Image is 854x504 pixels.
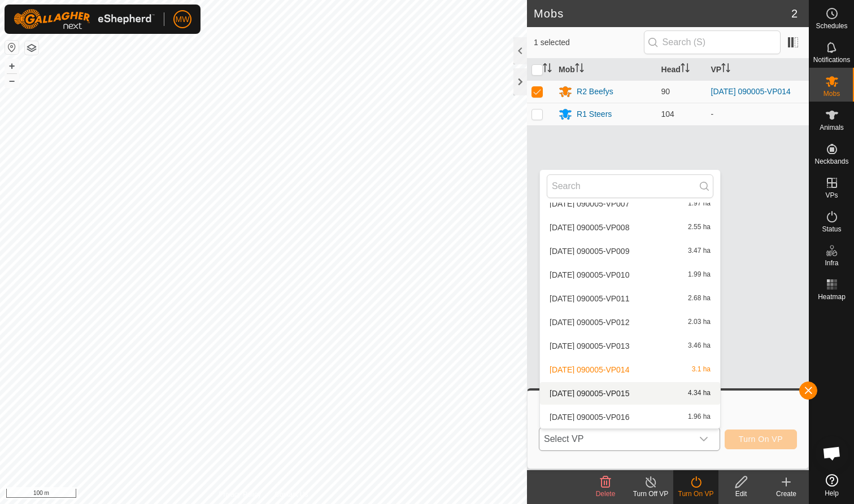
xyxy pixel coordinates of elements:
span: Neckbands [814,158,848,165]
span: 2.03 ha [688,318,711,326]
p-sorticon: Activate to sort [575,65,584,74]
td: - [707,103,809,125]
span: Heatmap [818,293,846,300]
th: Head [657,59,707,81]
li: 2025-09-28 090005-VP007 [540,192,720,215]
li: 2025-09-28 090005-VP008 [540,216,720,239]
span: 2.55 ha [688,223,711,231]
img: Gallagher Logo [14,9,155,29]
button: Map Layers [25,41,38,55]
a: Help [809,470,854,501]
span: Notifications [813,56,850,63]
span: [DATE] 090005-VP008 [550,223,629,231]
li: 2025-09-28 090005-VP011 [540,287,720,310]
span: 1.99 ha [688,271,711,279]
li: 2025-09-28 090005-VP015 [540,382,720,405]
li: 2025-09-28 090005-VP014 [540,358,720,381]
span: 2.68 ha [688,295,711,303]
p-sorticon: Activate to sort [681,65,690,74]
span: VPs [825,192,838,199]
span: [DATE] 090005-VP016 [550,413,629,421]
span: [DATE] 090005-VP011 [550,295,629,303]
div: Turn On VP [673,489,718,499]
th: VP [707,59,809,81]
input: Search (S) [644,30,781,54]
div: Open chat [815,436,849,470]
input: Search [547,174,713,198]
span: [DATE] 090005-VP012 [550,318,629,326]
h2: Mobs [534,7,791,20]
span: Schedules [816,23,847,29]
span: [DATE] 090005-VP014 [550,366,629,374]
p-sorticon: Activate to sort [543,65,552,74]
span: Infra [825,260,838,266]
span: Select VP [539,428,692,450]
span: 3.1 ha [692,366,711,374]
span: 3.47 ha [688,247,711,255]
span: Status [822,226,841,233]
span: Help [825,490,839,497]
span: [DATE] 090005-VP013 [550,342,629,350]
span: [DATE] 090005-VP007 [550,200,629,208]
button: + [5,59,19,73]
span: Animals [820,124,844,131]
p-sorticon: Activate to sort [721,65,730,74]
a: Contact Us [274,489,308,499]
span: [DATE] 090005-VP009 [550,247,629,255]
a: Privacy Policy [219,489,261,499]
span: 1.96 ha [688,413,711,421]
button: – [5,74,19,87]
div: Create [764,489,809,499]
th: Mob [554,59,656,81]
li: 2025-09-28 090005-VP009 [540,240,720,262]
span: [DATE] 090005-VP010 [550,271,629,279]
div: Turn Off VP [628,489,673,499]
span: 104 [661,109,674,119]
div: Edit [718,489,764,499]
button: Reset Map [5,41,19,54]
span: 90 [661,87,670,96]
span: 1 selected [534,37,644,49]
span: Turn On VP [739,435,783,444]
span: 3.46 ha [688,342,711,350]
span: 1.97 ha [688,200,711,208]
span: Delete [596,490,616,498]
li: 2025-09-28 090005-VP016 [540,406,720,428]
li: 2025-09-28 090005-VP012 [540,311,720,334]
div: R1 Steers [577,108,612,120]
div: R2 Beefys [577,86,613,98]
div: dropdown trigger [692,428,715,450]
span: 4.34 ha [688,389,711,397]
span: Mobs [823,90,840,97]
a: [DATE] 090005-VP014 [711,87,791,96]
button: Turn On VP [725,430,797,449]
span: 2 [791,5,798,22]
li: 2025-09-28 090005-VP010 [540,264,720,286]
li: 2025-09-28 090005-VP013 [540,335,720,357]
span: [DATE] 090005-VP015 [550,389,629,397]
span: MW [176,14,190,25]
